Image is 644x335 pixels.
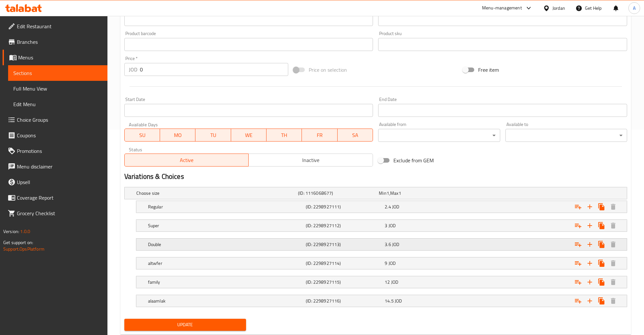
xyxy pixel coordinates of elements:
input: Please enter product sku [378,38,627,51]
a: Upsell [3,174,107,190]
button: Add choice group [572,220,584,231]
h2: Variations & Choices [124,172,627,181]
div: Menu-management [482,4,522,12]
button: WE [231,129,266,142]
button: SA [338,129,373,142]
span: Version: [3,227,19,236]
span: 1 [387,189,389,197]
span: Coverage Report [17,194,102,202]
div: Expand [125,187,627,199]
div: Expand [136,239,627,250]
button: Clone new choice [596,257,607,269]
button: Add choice group [572,239,584,250]
h5: (ID: 2298927113) [306,241,382,248]
button: Delete Regular [607,201,619,213]
input: Please enter product barcode [124,38,373,51]
span: Branches [17,38,102,46]
span: Active [127,155,246,165]
div: ​ [505,129,627,142]
button: Add new choice [584,276,596,288]
div: Jordan [552,5,565,12]
span: JOD [392,240,399,249]
button: Delete alaamlak [607,295,619,307]
h5: Choose size [136,190,295,196]
span: Exclude from GEM [393,156,434,164]
button: TH [266,129,302,142]
div: Expand [136,276,627,288]
button: Add choice group [572,295,584,307]
span: MO [163,130,193,140]
button: MO [160,129,195,142]
button: SU [124,129,160,142]
button: FR [302,129,337,142]
h5: (ID: 2298927114) [306,260,382,267]
button: Add choice group [572,201,584,213]
button: Delete Super [607,220,619,231]
span: SA [340,130,370,140]
button: Delete Double [607,239,619,250]
span: JOD [389,259,396,267]
button: Add choice group [572,276,584,288]
h5: altwfer [148,260,303,267]
span: Sections [13,69,102,77]
h5: (ID: 2298927112) [306,222,382,229]
div: Expand [136,257,627,269]
input: Please enter price [140,63,289,76]
h5: (ID: 2298927115) [306,279,382,285]
span: 1 [399,189,401,197]
a: Coupons [3,128,107,143]
button: Add new choice [584,201,596,213]
button: Update [124,319,246,331]
span: Choice Groups [17,116,102,124]
a: Sections [8,65,107,81]
span: FR [304,130,335,140]
a: Support.OpsPlatform [3,245,44,253]
button: Clone new choice [596,239,607,250]
span: Edit Restaurant [17,22,102,30]
div: ​ [378,129,500,142]
span: 3.6 [385,240,391,249]
span: Promotions [17,147,102,155]
button: Clone new choice [596,295,607,307]
button: Add new choice [584,257,596,269]
span: Grocery Checklist [17,209,102,217]
button: Add new choice [584,239,596,250]
span: A [633,5,636,12]
h5: alaamlak [148,298,303,304]
span: Edit Menu [13,100,102,108]
span: Free item [478,66,499,74]
button: Add choice group [572,257,584,269]
span: Price on selection [309,66,347,74]
a: Branches [3,34,107,50]
span: JOD [395,297,402,305]
button: Add new choice [584,220,596,231]
a: Menus [3,50,107,65]
button: Clone new choice [596,220,607,231]
span: SU [127,130,157,140]
span: TH [269,130,299,140]
span: 2.4 [385,203,391,211]
div: Expand [136,295,627,307]
span: Get support on: [3,238,33,247]
a: Choice Groups [3,112,107,128]
a: Menu disclaimer [3,159,107,174]
a: Promotions [3,143,107,159]
span: JOD [392,203,399,211]
h5: (ID: 2298927111) [306,204,382,210]
span: 9 [385,259,387,267]
h5: (ID: 2298927116) [306,298,382,304]
span: Full Menu View [13,85,102,93]
h5: (ID: 1116068677) [298,190,376,196]
span: Inactive [251,155,370,165]
a: Edit Restaurant [3,19,107,34]
span: Max [390,189,398,197]
button: TU [195,129,231,142]
button: Clone new choice [596,276,607,288]
span: 14.5 [385,297,394,305]
span: Upsell [17,178,102,186]
button: Active [124,154,249,167]
span: JOD [389,221,396,230]
div: Expand [136,220,627,231]
h5: family [148,279,303,285]
span: Update [130,321,241,329]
